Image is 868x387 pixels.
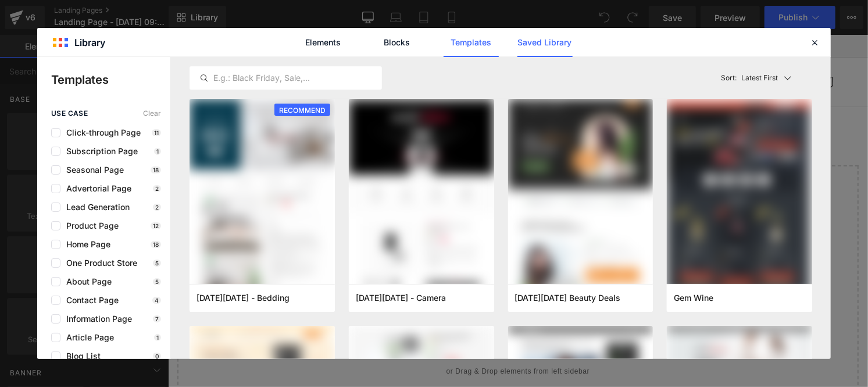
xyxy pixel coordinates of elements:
[717,66,813,90] button: Latest FirstSort:Latest First
[153,353,161,360] p: 0
[60,352,101,361] span: Blog List
[517,28,573,57] a: Saved Library
[298,300,402,323] a: Explore Template
[153,278,161,285] p: 5
[274,104,330,117] span: RECOMMEND
[151,241,161,248] p: 18
[60,277,112,286] span: About Page
[444,28,499,57] a: Templates
[152,297,161,304] p: 4
[667,99,812,294] img: 415fe324-69a9-4270-94dc-8478512c9daa.png
[51,109,88,118] span: use case
[151,166,161,173] p: 18
[515,293,621,303] span: Black Friday Beauty Deals
[153,185,161,192] p: 2
[621,34,646,60] summary: Recherche
[30,38,95,55] span: GOOGLE
[154,334,161,341] p: 1
[674,293,713,303] span: Gem Wine
[190,71,381,85] input: E.g.: Black Friday, Sale,...
[118,42,144,52] span: Home
[60,258,137,268] span: One Product Store
[51,71,170,88] p: Templates
[60,203,130,212] span: Lead Generation
[28,332,672,340] p: or Drag & Drop elements from left sidebar
[223,6,477,15] span: AUJOURD'HUI -30% SUR LES 100 PREMIÈRES COMMANDES
[60,184,131,193] span: Advertorial Page
[296,28,351,57] a: Elements
[197,293,290,303] span: Cyber Monday - Bedding
[207,42,242,52] span: Contact
[152,35,200,59] a: Catalog
[26,36,100,59] a: GOOGLE
[721,74,737,82] span: Sort:
[153,260,161,267] p: 5
[742,73,778,83] p: Latest First
[151,222,161,229] p: 12
[60,147,138,156] span: Subscription Page
[28,158,672,172] p: Start building your page
[111,35,151,59] a: Home
[159,42,193,52] span: Catalog
[60,128,141,137] span: Click-through Page
[60,314,132,324] span: Information Page
[60,221,119,230] span: Product Page
[153,315,161,322] p: 7
[152,129,161,136] p: 11
[356,293,446,303] span: Black Friday - Camera
[143,109,161,118] span: Clear
[60,296,119,305] span: Contact Page
[60,240,110,249] span: Home Page
[154,148,161,155] p: 1
[60,333,114,342] span: Article Page
[508,99,653,294] img: bb39deda-7990-40f7-8e83-51ac06fbe917.png
[60,165,124,175] span: Seasonal Page
[200,35,249,59] a: Contact
[370,28,425,57] a: Blocks
[153,204,161,211] p: 2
